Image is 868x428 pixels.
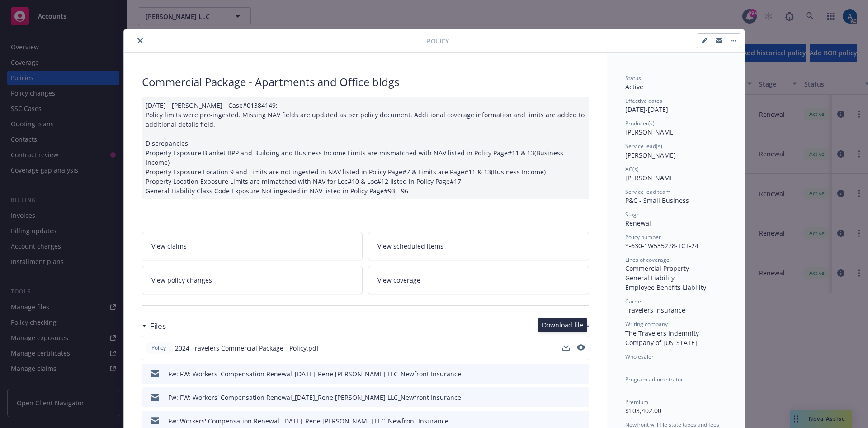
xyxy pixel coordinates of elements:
a: View scheduled items [368,232,589,260]
span: 2024 Travelers Commercial Package - Policy.pdf [175,343,319,353]
span: View coverage [377,275,420,285]
span: Y-630-1W535278-TCT-24 [625,241,698,250]
span: View policy changes [151,275,212,285]
div: Files [142,320,166,332]
button: preview file [577,344,585,351]
span: Writing company [625,320,668,328]
button: preview file [577,343,585,353]
button: download file [563,369,570,379]
span: Producer(s) [625,120,655,127]
div: Commercial Property [625,264,726,273]
span: $103,402.00 [625,406,661,415]
span: Lines of coverage [625,256,670,264]
button: preview file [577,416,585,426]
span: [PERSON_NAME] [625,173,676,182]
div: [DATE] - [PERSON_NAME] - Case#01384149: Policy limits were pre-ingested. Missing NAV fields are u... [142,97,589,199]
span: Travelers Insurance [625,306,685,314]
button: download file [562,343,570,353]
div: Fw: FW: Workers' Compensation Renewal_[DATE]_Rene [PERSON_NAME] LLC_Newfront Insurance [168,369,461,379]
button: download file [563,416,570,426]
a: View coverage [368,266,589,294]
button: download file [563,393,570,402]
span: Policy [427,36,449,46]
span: Status [625,74,641,82]
div: Commercial Package - Apartments and Office bldgs [142,74,589,90]
div: [DATE] - [DATE] [625,97,726,114]
button: close [135,35,146,46]
span: - [625,361,627,370]
button: preview file [577,369,585,379]
div: Employee Benefits Liability [625,283,726,292]
div: Fw: Workers' Compensation Renewal_[DATE]_Rene [PERSON_NAME] LLC_Newfront Insurance [168,416,448,426]
span: Policy [150,344,168,352]
span: Service lead(s) [625,142,662,150]
h3: Files [150,320,166,332]
a: View claims [142,232,363,260]
span: Wholesaler [625,353,654,361]
button: preview file [577,393,585,402]
span: Carrier [625,298,643,305]
span: Premium [625,398,648,406]
div: General Liability [625,273,726,283]
div: Fw: FW: Workers' Compensation Renewal_[DATE]_Rene [PERSON_NAME] LLC_Newfront Insurance [168,393,461,402]
a: View policy changes [142,266,363,294]
button: download file [562,343,570,351]
span: Effective dates [625,97,662,105]
span: Program administrator [625,375,683,383]
span: AC(s) [625,165,639,173]
span: Renewal [625,219,651,227]
span: Stage [625,211,640,218]
span: P&C - Small Business [625,196,689,205]
span: View claims [151,241,187,251]
span: The Travelers Indemnity Company of [US_STATE] [625,329,701,347]
span: [PERSON_NAME] [625,128,676,136]
span: [PERSON_NAME] [625,151,676,159]
span: - [625,384,627,392]
span: Service lead team [625,188,670,196]
span: View scheduled items [377,241,443,251]
span: Active [625,82,643,91]
span: Policy number [625,233,661,241]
